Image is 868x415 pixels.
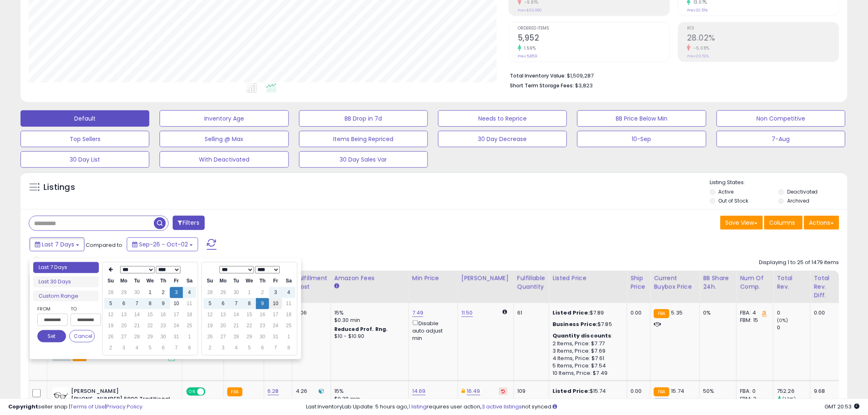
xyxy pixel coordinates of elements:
[518,26,669,31] span: Ordered Items
[299,131,428,147] button: Items Being Repriced
[654,309,669,318] small: FBA
[21,151,149,168] button: 30 Day List
[104,309,117,320] td: 12
[217,276,230,287] th: Mo
[170,276,183,287] th: Fr
[717,131,845,147] button: 7-Aug
[553,309,621,317] div: $7.89
[160,110,288,127] button: Inventory Age
[282,320,295,331] td: 25
[37,305,66,313] label: From
[104,342,117,353] td: 2
[243,342,256,353] td: 5
[139,240,188,249] span: Sep-26 - Oct-02
[553,387,590,395] b: Listed Price:
[412,319,452,342] div: Disable auto adjust min
[461,309,473,317] a: 11.50
[230,342,243,353] td: 4
[654,388,669,397] small: FBA
[243,276,256,287] th: We
[553,309,590,317] b: Listed Price:
[117,276,130,287] th: Mo
[21,110,149,127] button: Default
[687,8,708,13] small: Prev: 20.51%
[104,287,117,298] td: 28
[243,287,256,298] td: 1
[217,342,230,353] td: 3
[282,342,295,353] td: 8
[518,33,669,44] h2: 5,952
[144,342,157,353] td: 5
[687,54,709,59] small: Prev: 29.52%
[306,403,860,411] div: Last InventoryLab Update: 5 hours ago, requires user action, not synced.
[717,110,845,127] button: Non Competitive
[777,309,810,317] div: 0
[719,197,749,204] label: Out of Stock
[117,331,130,342] td: 27
[144,320,157,331] td: 22
[521,45,536,51] small: 1.59%
[230,287,243,298] td: 30
[117,298,130,309] td: 6
[518,54,537,59] small: Prev: 5,859
[256,287,269,298] td: 2
[256,309,269,320] td: 16
[577,110,706,127] button: BB Price Below Min
[230,320,243,331] td: 21
[412,274,455,283] div: Min Price
[183,331,196,342] td: 1
[30,237,85,251] button: Last 7 Days
[217,331,230,342] td: 27
[553,388,621,395] div: $15.74
[53,388,69,404] img: 41dzOE2U-GL._SL40_.jpg
[553,332,612,340] b: Quantity discounts
[104,298,117,309] td: 5
[553,320,598,328] b: Business Price:
[577,131,706,147] button: 10-Sep
[282,331,295,342] td: 1
[117,309,130,320] td: 13
[117,320,130,331] td: 20
[104,320,117,331] td: 19
[777,274,807,291] div: Total Rev.
[144,331,157,342] td: 29
[518,8,542,13] small: Prev: $36,980
[160,151,288,168] button: With Deactivated
[144,287,157,298] td: 1
[70,403,105,410] a: Terms of Use
[170,331,183,342] td: 31
[703,274,733,291] div: BB Share 24h.
[8,403,38,410] strong: Copyright
[43,182,75,193] h5: Listings
[217,298,230,309] td: 6
[334,317,402,324] div: $0.30 min
[334,274,405,283] div: Amazon Fees
[21,131,149,147] button: Top Sellers
[256,320,269,331] td: 23
[282,287,295,298] td: 4
[461,274,510,283] div: [PERSON_NAME]
[130,309,144,320] td: 14
[412,309,424,317] a: 7.49
[183,298,196,309] td: 11
[183,276,196,287] th: Sa
[438,110,567,127] button: Needs to Reprice
[130,320,144,331] td: 21
[157,287,170,298] td: 2
[553,369,621,377] div: 10 Items, Price: $7.49
[183,287,196,298] td: 4
[144,298,157,309] td: 8
[130,298,144,309] td: 7
[814,309,837,317] div: 0.00
[269,309,282,320] td: 17
[104,276,117,287] th: Su
[703,388,730,395] div: 50%
[269,298,282,309] td: 10
[517,274,546,291] div: Fulfillable Quantity
[764,216,803,230] button: Columns
[160,131,288,147] button: Selling @ Max
[510,82,574,89] b: Short Term Storage Fees:
[203,342,217,353] td: 2
[183,309,196,320] td: 18
[687,26,839,31] span: ROI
